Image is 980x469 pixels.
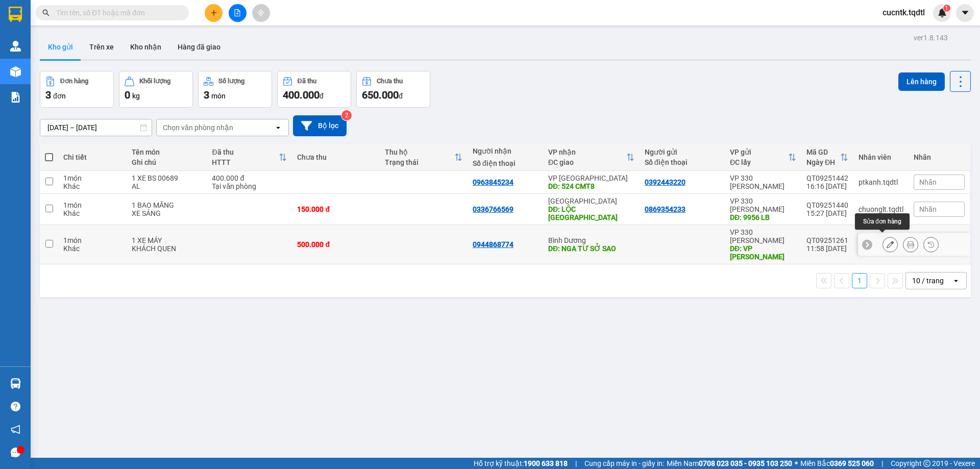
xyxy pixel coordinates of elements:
button: file-add [229,4,247,22]
input: Tìm tên, số ĐT hoặc mã đơn [56,7,177,18]
span: Hỗ trợ kỹ thuật: [474,458,568,469]
span: đơn [53,92,66,100]
span: 0 [125,89,130,101]
img: icon-new-feature [938,8,947,17]
div: Trạng thái [385,158,454,166]
div: 15:27 [DATE] [806,209,848,217]
div: VP [GEOGRAPHIC_DATA] [548,174,634,182]
div: Số lượng [218,78,244,85]
img: solution-icon [10,92,21,103]
div: Chưa thu [297,153,375,161]
sup: 1 [943,5,950,12]
button: Đơn hàng3đơn [40,71,114,108]
div: 16:16 [DATE] [806,182,848,190]
div: DĐ: LỘC NINH BÌNH PHƯỚC [548,205,634,221]
span: question-circle [11,402,20,411]
div: 1 XE MÁY [132,236,202,244]
div: VP 330 [PERSON_NAME] [730,228,796,244]
div: AL [132,182,202,190]
div: Khác [63,182,121,190]
img: logo-vxr [9,7,22,22]
span: notification [11,425,20,434]
span: đ [399,92,403,100]
div: 400.000 đ [212,174,287,182]
div: HTTT [212,158,279,166]
div: Chưa thu [377,78,403,85]
span: Nhãn [919,178,937,186]
div: Nhãn [914,153,965,161]
div: Khác [63,209,121,217]
span: đ [320,92,324,100]
div: Số điện thoại [473,159,538,167]
sup: 2 [341,110,352,120]
span: 3 [45,89,51,101]
span: Nhận: [132,10,157,20]
div: VP nhận [548,148,626,156]
div: QT09251261 [806,236,848,244]
button: Kho gửi [40,35,81,59]
button: Trên xe [81,35,122,59]
span: | [881,458,883,469]
div: Đơn hàng [60,78,88,85]
button: caret-down [956,4,974,22]
div: VP An Sương [132,9,204,33]
svg: open [274,124,282,132]
div: 150.000 đ [297,205,375,213]
div: [GEOGRAPHIC_DATA] [548,197,634,205]
div: Mã GD [806,148,840,156]
img: warehouse-icon [10,378,21,389]
div: 0336766569 [473,205,513,213]
div: Ghi chú [132,158,202,166]
div: XE SÁNG [132,209,202,217]
div: QT09251440 [806,201,848,209]
div: QT09251442 [806,174,848,182]
button: Bộ lọc [293,115,347,136]
strong: 0369 525 060 [830,459,874,467]
button: Lên hàng [898,72,945,91]
button: 1 [852,273,867,288]
div: Khối lượng [139,78,170,85]
div: VP 330 [PERSON_NAME] [730,197,796,213]
div: Ngày ĐH [806,158,840,166]
div: DĐ: 9956 LB [730,213,796,221]
div: ptkanh.tqdtl [859,178,903,186]
span: Cung cấp máy in - giấy in: [584,458,664,469]
th: Toggle SortBy [543,144,640,171]
strong: 0708 023 035 - 0935 103 250 [699,459,792,467]
button: Hàng đã giao [169,35,229,59]
div: 500.000 đ [297,240,375,249]
span: 1 [945,5,948,12]
div: Chi tiết [63,153,121,161]
span: search [42,9,50,16]
div: 1 BAO MĂNG [132,201,202,209]
div: Người nhận [473,147,538,155]
span: | [575,458,577,469]
span: DĐ: [9,39,23,50]
div: DĐ: VP LONG HƯNG [730,244,796,261]
div: ver 1.8.143 [914,32,948,43]
span: món [211,92,226,100]
div: Thu hộ [385,148,454,156]
div: VP 330 [PERSON_NAME] [730,174,796,190]
strong: 1900 633 818 [524,459,568,467]
div: KHÁCH QUEN [132,244,202,253]
span: caret-down [961,8,970,17]
div: 1 món [63,174,121,182]
div: Sửa đơn hàng [883,237,898,252]
span: cucntk.tqdtl [874,6,933,19]
div: Tại văn phòng [212,182,287,190]
div: 11:58 [DATE] [806,244,848,253]
span: Miền Nam [667,458,792,469]
div: 1 món [63,236,121,244]
div: Đã thu [212,148,279,156]
span: aim [257,9,264,16]
button: Kho nhận [122,35,169,59]
span: copyright [923,460,930,467]
button: Chưa thu650.000đ [356,71,430,108]
span: file-add [234,9,241,16]
span: message [11,448,20,457]
div: Số điện thoại [645,158,720,166]
input: Select a date range. [40,119,152,136]
div: ĐC giao [548,158,626,166]
span: ⚪️ [795,461,798,465]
